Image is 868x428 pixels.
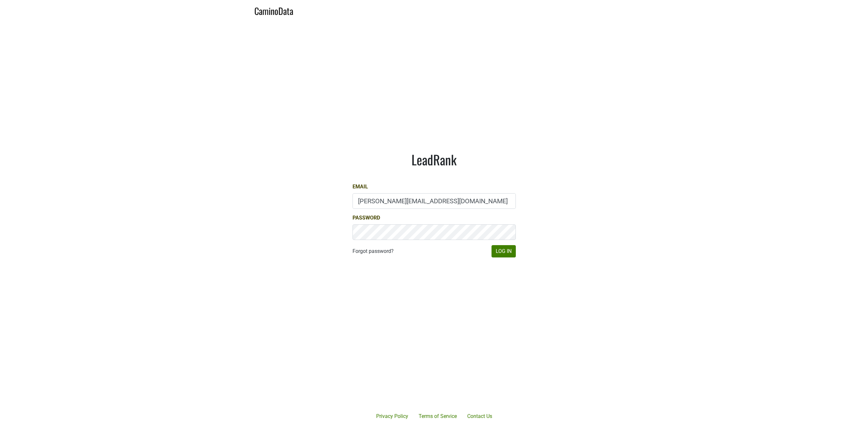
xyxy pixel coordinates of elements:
a: Forgot password? [353,247,394,255]
label: Password [353,214,380,222]
label: Email [353,183,368,191]
a: Contact Us [462,410,497,423]
h1: LeadRank [353,152,516,167]
a: Terms of Service [413,410,462,423]
a: Privacy Policy [371,410,413,423]
button: Log In [492,245,516,257]
a: CaminoData [254,3,293,18]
